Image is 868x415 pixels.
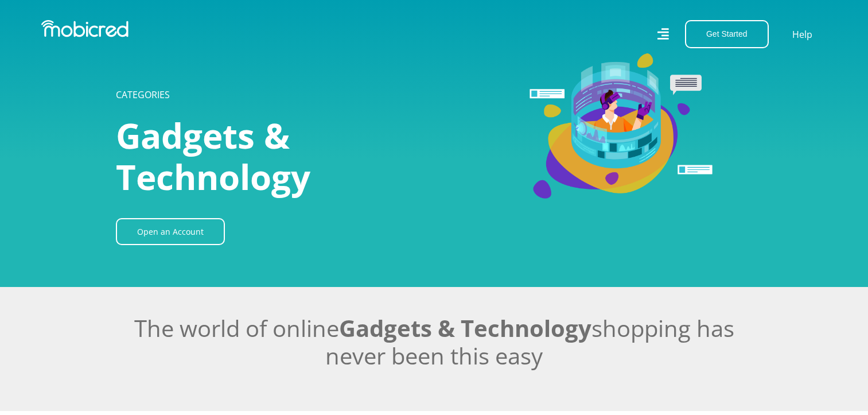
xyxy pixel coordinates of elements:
a: CATEGORIES [116,88,170,101]
span: Gadgets & Technology [116,112,310,200]
button: Get Started [685,20,769,48]
h2: The world of online shopping has never been this easy [116,315,753,370]
a: Open an Account [116,218,225,245]
a: Help [792,27,813,42]
img: Gadgets & Technology [388,48,753,205]
img: Mobicred [41,20,129,37]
